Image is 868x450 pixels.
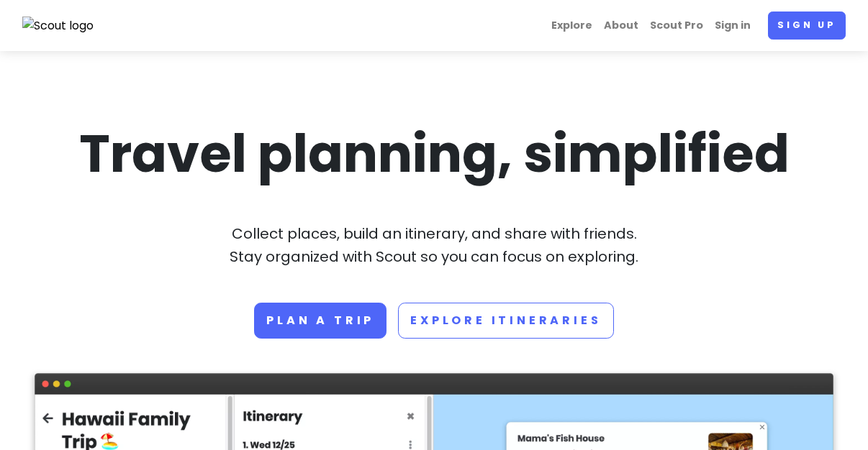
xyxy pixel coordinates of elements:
[768,12,846,40] a: Sign up
[644,12,709,40] a: Scout Pro
[254,303,386,339] a: Plan a trip
[598,12,644,40] a: About
[546,12,598,40] a: Explore
[22,17,94,35] img: Scout logo
[35,222,833,268] p: Collect places, build an itinerary, and share with friends. Stay organized with Scout so you can ...
[398,303,613,339] a: Explore Itineraries
[709,12,756,40] a: Sign in
[35,120,833,188] h1: Travel planning, simplified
